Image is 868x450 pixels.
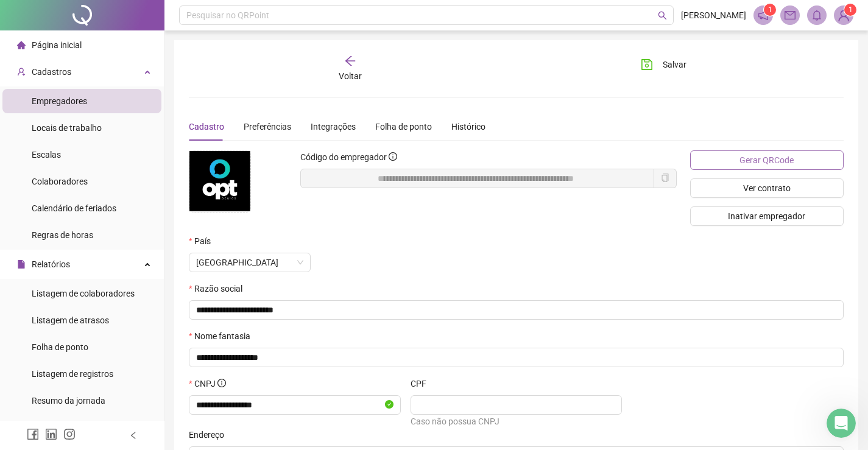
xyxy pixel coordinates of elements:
label: CPF [411,377,434,390]
span: Cadastros [32,67,71,77]
span: home [17,41,26,49]
span: Preferências [244,122,291,132]
span: info-circle [217,379,226,387]
span: Salvar [663,58,686,71]
span: CNPJ [194,377,226,390]
img: 83888 [834,6,853,24]
label: Endereço [189,428,232,441]
span: Calendário de feriados [32,203,116,213]
span: instagram [63,428,76,440]
div: Integrações [311,120,356,133]
span: arrow-left [344,55,356,67]
button: Gerar QRCode [690,150,844,170]
img: imagem empregador [189,151,250,212]
span: País [194,234,211,248]
div: Cadastro [189,120,224,133]
sup: Atualize o seu contato no menu Meus Dados [844,4,856,16]
div: Caso não possua CNPJ [411,415,623,428]
span: Listagem de colaboradores [32,289,135,298]
span: Voltar [339,71,362,81]
span: copy [661,174,669,182]
span: Ver contrato [743,181,791,195]
span: linkedin [45,428,57,440]
span: Locais de trabalho [32,123,102,133]
span: notification [758,10,769,21]
span: Listagem de registros [32,369,113,379]
iframe: Intercom live chat [827,409,856,438]
span: search [658,11,667,20]
button: Inativar empregador [690,206,844,226]
sup: 1 [764,4,776,16]
span: Razão social [194,282,242,295]
span: user-add [17,68,26,76]
span: [PERSON_NAME] [681,9,746,22]
span: Empregadores [32,96,87,106]
span: Listagem de atrasos [32,315,109,325]
div: Histórico [451,120,485,133]
span: Resumo da jornada [32,396,105,406]
span: Gerar QRCode [739,153,794,167]
span: info-circle [389,152,397,161]
button: Ver contrato [690,178,844,198]
span: Escalas [32,150,61,160]
span: Relatórios [32,259,70,269]
span: Inativar empregador [728,209,805,223]
span: Nome fantasia [194,329,250,343]
span: save [641,58,653,71]
span: Código do empregador [300,152,387,162]
span: Regras de horas [32,230,93,240]
span: facebook [27,428,39,440]
span: Brasil [196,253,303,272]
span: mail [785,10,796,21]
span: Folha de ponto [32,342,88,352]
span: 1 [768,5,772,14]
span: Colaboradores [32,177,88,186]
span: Página inicial [32,40,82,50]
div: Folha de ponto [375,120,432,133]
button: Salvar [632,55,696,74]
span: bell [811,10,822,21]
span: file [17,260,26,269]
span: left [129,431,138,440]
span: 1 [849,5,853,14]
